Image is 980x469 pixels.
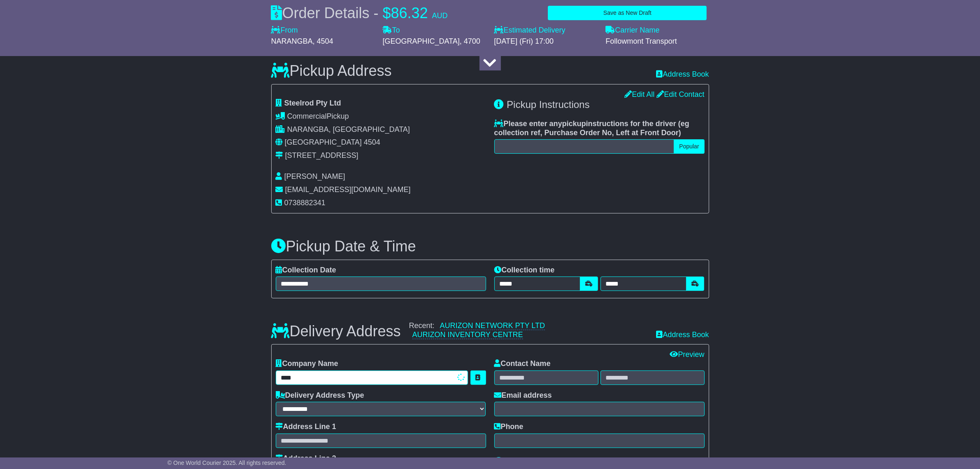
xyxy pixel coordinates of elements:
[494,120,705,137] label: Please enter any instructions for the driver ( )
[287,125,410,134] span: NARANGBA, [GEOGRAPHIC_DATA]
[606,37,709,46] div: Followmont Transport
[391,5,428,21] span: 86.32
[271,4,448,22] div: Order Details -
[507,457,596,468] span: Delivery Instructions
[276,391,364,400] label: Delivery Address Type
[285,138,362,146] span: [GEOGRAPHIC_DATA]
[460,37,480,45] span: , 4700
[432,12,448,20] span: AUD
[276,112,486,121] div: Pickup
[674,139,704,154] button: Popular
[494,120,689,137] span: eg collection ref, Purchase Order No, Left at Front Door
[494,422,524,431] label: Phone
[285,151,358,160] div: [STREET_ADDRESS]
[271,323,401,340] h3: Delivery Address
[656,90,704,98] a: Edit Contact
[606,26,660,35] label: Carrier Name
[271,238,709,255] h3: Pickup Date & Time
[494,26,598,35] label: Estimated Delivery
[271,37,313,45] span: NARANGBA
[284,199,326,207] span: 0738882341
[670,350,704,359] a: Preview
[276,266,336,275] label: Collection Date
[271,26,298,35] label: From
[440,321,545,330] a: AURIZON NETWORK PTY LTD
[383,37,460,45] span: [GEOGRAPHIC_DATA]
[494,391,552,400] label: Email address
[313,37,333,45] span: , 4504
[287,112,327,120] span: Commercial
[412,331,523,339] a: AURIZON INVENTORY CENTRE
[364,138,380,146] span: 4504
[284,99,341,107] span: Steelrod Pty Ltd
[383,26,400,35] label: To
[271,63,392,79] h3: Pickup Address
[409,321,648,339] div: Recent:
[168,460,286,466] span: © One World Courier 2025. All rights reserved.
[562,120,586,128] span: pickup
[276,422,336,431] label: Address Line 1
[494,37,598,46] div: [DATE] (Fri) 17:00
[507,99,589,110] span: Pickup Instructions
[383,5,391,21] span: $
[276,454,336,463] label: Address Line 2
[276,359,338,368] label: Company Name
[656,331,709,339] a: Address Book
[656,70,709,79] a: Address Book
[285,185,411,194] span: [EMAIL_ADDRESS][DOMAIN_NAME]
[494,266,555,275] label: Collection time
[494,359,551,368] label: Contact Name
[548,6,707,20] button: Save as New Draft
[624,90,654,98] a: Edit All
[284,172,345,181] span: [PERSON_NAME]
